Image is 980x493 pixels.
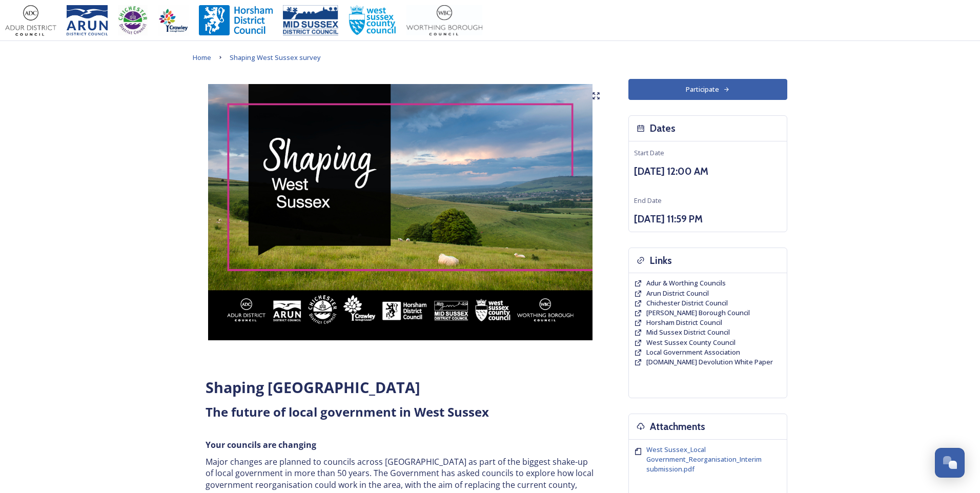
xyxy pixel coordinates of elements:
span: Mid Sussex District Council [646,327,730,337]
span: Shaping West Sussex survey [230,53,321,62]
h3: [DATE] 12:00 AM [634,164,782,179]
span: End Date [634,196,662,205]
span: [DOMAIN_NAME] Devolution White Paper [646,357,773,366]
img: Horsham%20DC%20Logo.jpg [199,5,273,36]
img: Arun%20District%20Council%20logo%20blue%20CMYK.jpg [67,5,108,36]
a: [PERSON_NAME] Borough Council [646,308,750,318]
img: Adur%20logo%20%281%29.jpeg [5,5,56,36]
span: Arun District Council [646,289,709,298]
span: Start Date [634,148,664,157]
span: Adur & Worthing Councils [646,278,726,287]
span: West Sussex_Local Government_Reorganisation_Interim submission.pdf [646,445,762,474]
strong: Shaping [GEOGRAPHIC_DATA] [206,377,420,397]
button: Participate [628,79,787,100]
span: Home [193,53,211,62]
a: Adur & Worthing Councils [646,278,726,288]
img: WSCCPos-Spot-25mm.jpg [349,5,397,36]
button: Open Chat [935,448,965,478]
h3: Attachments [650,419,705,434]
a: Horsham District Council [646,318,722,327]
img: 150ppimsdc%20logo%20blue.png [283,5,338,36]
h3: [DATE] 11:59 PM [634,212,782,227]
img: Crawley%20BC%20logo.jpg [158,5,189,36]
a: Arun District Council [646,289,709,298]
a: [DOMAIN_NAME] Devolution White Paper [646,357,773,367]
strong: The future of local government in West Sussex [206,403,489,420]
h3: Dates [650,121,676,136]
a: Mid Sussex District Council [646,327,730,337]
a: Chichester District Council [646,298,728,308]
a: Home [193,51,211,64]
a: Shaping West Sussex survey [230,51,321,64]
strong: Your councils are changing [206,439,316,450]
span: Chichester District Council [646,298,728,307]
h3: Links [650,253,672,268]
a: West Sussex County Council [646,338,736,347]
img: CDC%20Logo%20-%20you%20may%20have%20a%20better%20version.jpg [118,5,148,36]
a: Local Government Association [646,347,740,357]
span: Local Government Association [646,347,740,357]
img: Worthing_Adur%20%281%29.jpg [406,5,482,36]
